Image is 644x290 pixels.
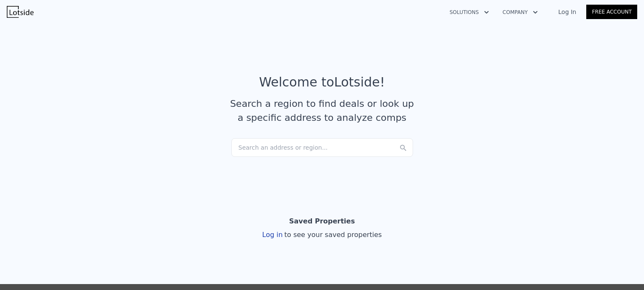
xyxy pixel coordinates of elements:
div: Search an address or region... [231,138,413,157]
div: Saved Properties [289,213,355,230]
button: Solutions [443,5,496,20]
button: Company [496,5,545,20]
img: Lotside [7,6,34,18]
div: Search a region to find deals or look up a specific address to analyze comps [227,97,417,125]
div: Log in [262,230,382,240]
a: Log In [548,8,586,16]
a: Free Account [586,5,637,19]
span: to see your saved properties [283,231,382,239]
div: Welcome to Lotside ! [259,75,385,90]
